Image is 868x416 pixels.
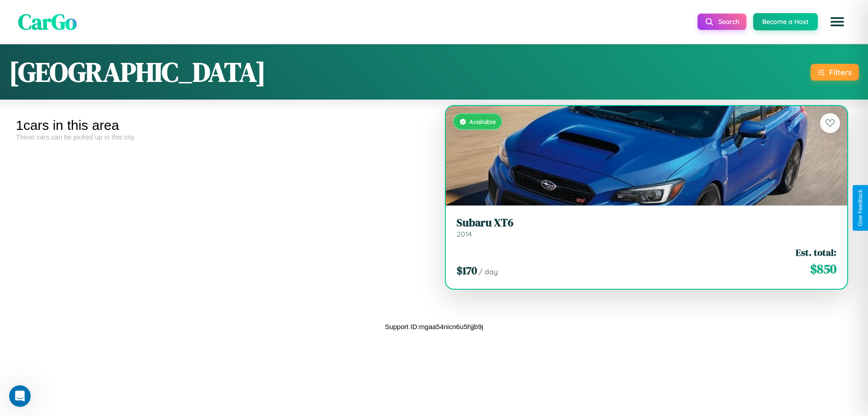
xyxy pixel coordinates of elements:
[457,263,477,278] span: $ 170
[16,133,427,141] div: These cars can be picked up in this city.
[18,7,77,37] span: CarGo
[718,18,739,26] span: Search
[9,385,31,407] iframe: Intercom live chat
[857,190,863,226] div: Give Feedback
[698,14,746,30] button: Search
[811,64,859,81] button: Filters
[825,9,850,34] button: Open menu
[9,53,266,91] h1: [GEOGRAPHIC_DATA]
[829,67,852,77] div: Filters
[796,246,836,259] span: Est. total:
[810,260,836,278] span: $ 850
[385,320,483,333] p: Support ID: mgaa54nicn6u5hjjb9j
[457,216,836,230] h3: Subaru XT6
[16,118,427,133] div: 1 cars in this area
[479,267,498,276] span: / day
[457,216,836,239] a: Subaru XT62014
[457,230,472,239] span: 2014
[469,118,496,125] span: Available
[753,13,818,30] button: Become a Host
